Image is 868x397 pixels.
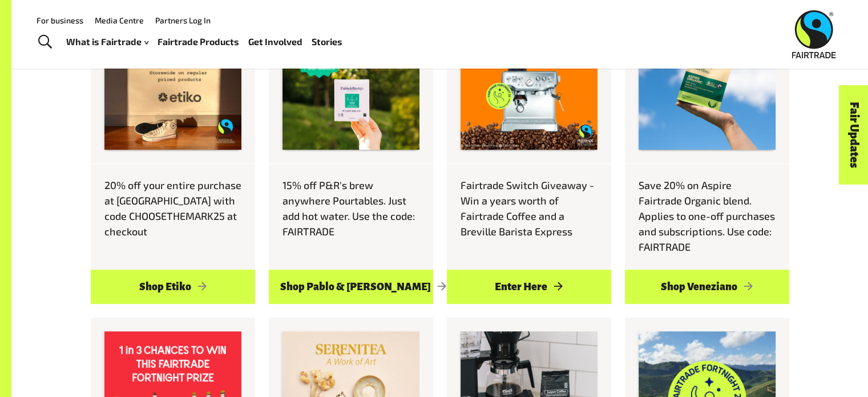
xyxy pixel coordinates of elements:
a: Toggle Search [31,28,59,57]
a: Shop Veneziano [625,270,789,304]
a: Fairtrade Products [158,34,239,50]
a: Partners Log In [155,15,211,25]
a: Enter Here [447,270,611,304]
a: Stories [312,34,342,50]
a: What is Fairtrade [66,34,148,50]
img: Fairtrade Australia New Zealand logo [792,10,836,58]
a: Shop Pablo & [PERSON_NAME] [269,270,433,304]
a: For business [37,15,83,25]
a: Shop Etiko [91,270,255,304]
a: Media Centre [95,15,144,25]
a: Get Involved [248,34,302,50]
